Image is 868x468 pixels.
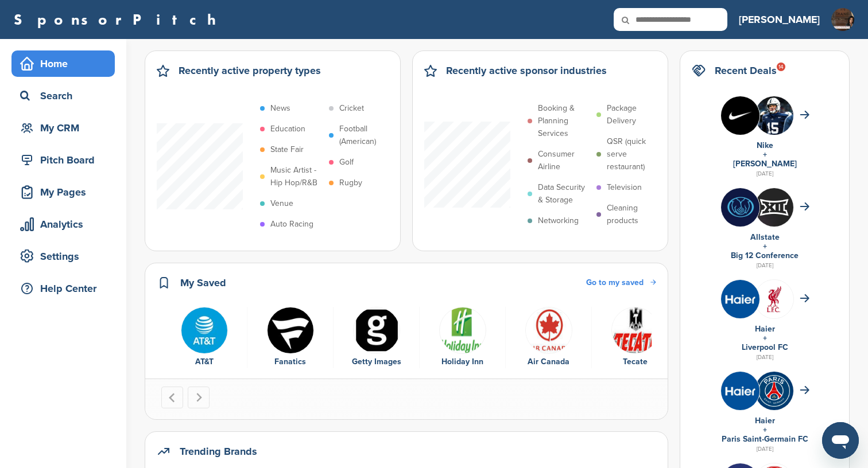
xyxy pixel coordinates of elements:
[179,63,321,79] h2: Recently active property types
[721,372,759,410] img: Fh8myeok 400x400
[11,179,115,205] a: My Pages
[755,372,793,410] img: 0x7wxqi8 400x400
[425,356,499,368] div: Holiday Inn
[755,96,793,135] img: I61szgwq 400x400
[586,278,644,287] span: Go to my saved
[763,333,767,343] a: +
[731,251,799,260] a: Big 12 Conference
[538,214,579,227] p: Networking
[425,307,499,369] a: Open uri20141112 50798 1wsss1y Holiday Inn
[763,425,767,435] a: +
[339,356,413,368] div: Getty Images
[11,50,115,77] a: Home
[757,141,773,150] a: Nike
[339,102,364,115] p: Cricket
[270,197,293,210] p: Venue
[188,387,210,408] button: Next slide
[439,307,486,354] img: Open uri20141112 50798 1wsss1y
[692,352,838,362] div: [DATE]
[722,434,808,444] a: Paris Saint-Germain FC
[592,307,678,369] div: 6 of 6
[17,278,115,299] div: Help Center
[11,147,115,173] a: Pitch Board
[339,177,362,189] p: Rugby
[17,53,115,74] div: Home
[721,96,759,135] img: Nike logo
[420,307,506,369] div: 4 of 6
[692,444,838,454] div: [DATE]
[692,169,838,179] div: [DATE]
[755,324,775,334] a: Haier
[763,241,767,251] a: +
[742,342,788,352] a: Liverpool FC
[14,12,223,27] a: SponsorPitch
[598,307,672,369] a: Teca Tecate
[755,280,793,318] img: Lbdn4 vk 400x400
[17,214,115,235] div: Analytics
[334,307,420,369] div: 3 of 6
[253,356,327,368] div: Fanatics
[511,356,586,368] div: Air Canada
[538,181,591,206] p: Data Security & Storage
[822,422,859,459] iframe: Button to launch messaging window
[11,115,115,141] a: My CRM
[607,202,660,227] p: Cleaning products
[180,443,257,459] h2: Trending Brands
[715,63,777,79] h2: Recent Deals
[17,85,115,106] div: Search
[11,243,115,270] a: Settings
[11,211,115,237] a: Analytics
[607,181,642,194] p: Television
[739,11,820,28] h3: [PERSON_NAME]
[446,63,607,79] h2: Recently active sponsor industries
[721,280,759,318] img: Fh8myeok 400x400
[339,123,392,148] p: Football (American)
[750,232,780,242] a: Allstate
[181,307,228,354] img: Tpli2eyp 400x400
[339,156,354,169] p: Golf
[17,246,115,267] div: Settings
[270,123,305,135] p: Education
[11,275,115,302] a: Help Center
[831,8,854,31] img: Oleander ds
[777,63,785,71] div: 14
[733,159,797,169] a: [PERSON_NAME]
[11,83,115,109] a: Search
[692,260,838,271] div: [DATE]
[538,148,591,173] p: Consumer Airline
[755,416,775,426] a: Haier
[611,307,658,354] img: Teca
[270,164,323,189] p: Music Artist - Hip Hop/R&B
[607,135,660,173] p: QSR (quick serve restaurant)
[525,307,572,354] img: Data
[511,307,586,369] a: Data Air Canada
[270,143,304,156] p: State Fair
[167,307,241,369] a: Tpli2eyp 400x400 AT&T
[598,356,672,368] div: Tecate
[586,276,656,289] a: Go to my saved
[270,102,290,115] p: News
[607,102,660,127] p: Package Delivery
[353,307,400,354] img: Data
[538,102,591,140] p: Booking & Planning Services
[253,307,327,369] a: Okcnagxi 400x400 Fanatics
[247,307,334,369] div: 2 of 6
[17,150,115,170] div: Pitch Board
[180,275,226,291] h2: My Saved
[17,182,115,202] div: My Pages
[161,387,183,408] button: Go to last slide
[721,188,759,227] img: Bi wggbs 400x400
[506,307,592,369] div: 5 of 6
[755,188,793,227] img: M ty7ndp 400x400
[739,7,820,32] a: [PERSON_NAME]
[167,356,241,368] div: AT&T
[763,150,767,159] a: +
[270,218,313,231] p: Auto Racing
[267,307,314,354] img: Okcnagxi 400x400
[17,118,115,138] div: My CRM
[339,307,413,369] a: Data Getty Images
[161,307,247,369] div: 1 of 6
